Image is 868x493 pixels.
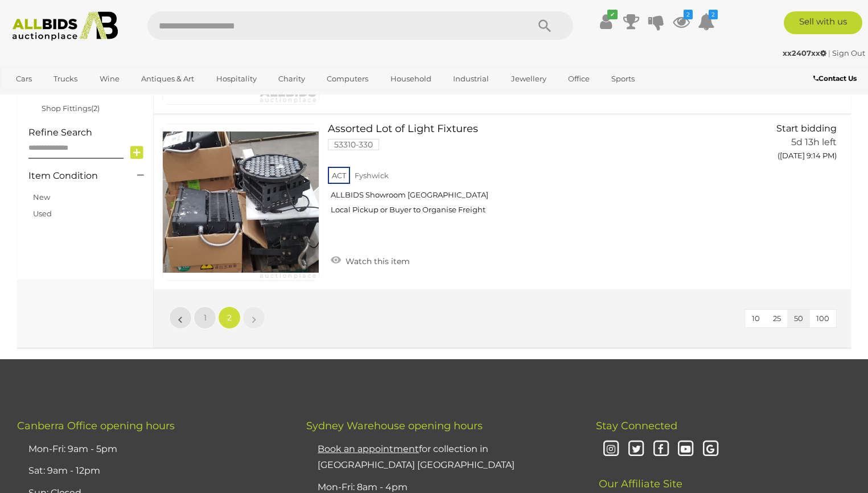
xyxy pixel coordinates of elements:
a: Jewellery [504,69,554,88]
button: 100 [809,310,836,327]
span: (2) [91,104,100,113]
i: Youtube [676,439,696,459]
i: Google [701,439,721,459]
span: Start bidding [776,123,837,134]
u: Book an appointment [318,443,419,454]
a: Sports [604,69,642,88]
i: ✔ [607,10,618,19]
a: Assorted Lot of Light Fixtures 53310-330 ACT Fyshwick ALLBIDS Showroom [GEOGRAPHIC_DATA] Local Pi... [336,124,726,223]
li: Sat: 9am - 12pm [26,460,278,482]
span: 25 [773,314,781,323]
a: Shop Fittings(2) [42,104,100,113]
a: Office [561,69,597,88]
strong: xx2407xx [783,48,826,57]
a: [GEOGRAPHIC_DATA] [9,88,104,107]
i: Instagram [602,439,622,459]
li: Mon-Fri: 9am - 5pm [26,438,278,461]
a: Wine [92,69,127,88]
a: xx2407xx [783,48,828,57]
span: 1 [204,313,207,323]
a: Start bidding 5d 13h left ([DATE] 9:14 PM) [743,124,840,167]
b: Contact Us [813,74,857,83]
a: New [33,192,50,202]
a: Contact Us [813,72,859,85]
a: Used [33,209,52,218]
span: Our Affiliate Site [596,461,682,490]
span: 100 [816,314,829,323]
a: Antiques & Art [134,69,201,88]
i: 2 [709,10,718,19]
span: Sydney Warehouse opening hours [306,420,483,432]
span: 2 [227,313,232,323]
button: Search [516,11,573,40]
span: Canberra Office opening hours [17,420,175,432]
a: » [242,306,265,329]
a: Household [383,69,439,88]
a: Cars [9,69,39,88]
a: Charity [271,69,312,88]
a: Trucks [46,69,85,88]
h4: Item Condition [28,171,120,181]
button: 10 [745,310,767,327]
i: 2 [684,10,693,19]
h4: Refine Search [28,128,150,138]
a: 2 [218,306,241,329]
span: Stay Connected [596,420,677,432]
a: 1 [194,306,216,329]
a: « [169,306,192,329]
a: 2 [673,11,690,32]
i: Facebook [651,439,671,459]
a: ✔ [598,11,615,32]
a: 2 [698,11,715,32]
a: Computers [319,69,376,88]
a: Book an appointmentfor collection in [GEOGRAPHIC_DATA] [GEOGRAPHIC_DATA] [318,443,515,471]
a: Watch this item [328,252,413,269]
button: 25 [766,310,788,327]
span: 10 [752,314,760,323]
span: Watch this item [343,256,410,266]
i: Twitter [626,439,646,459]
a: Sell with us [784,11,862,34]
span: 50 [794,314,803,323]
button: 50 [787,310,810,327]
a: Hospitality [209,69,264,88]
img: Allbids.com.au [6,11,124,41]
span: | [828,48,830,57]
a: Industrial [446,69,496,88]
a: Sign Out [832,48,865,57]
